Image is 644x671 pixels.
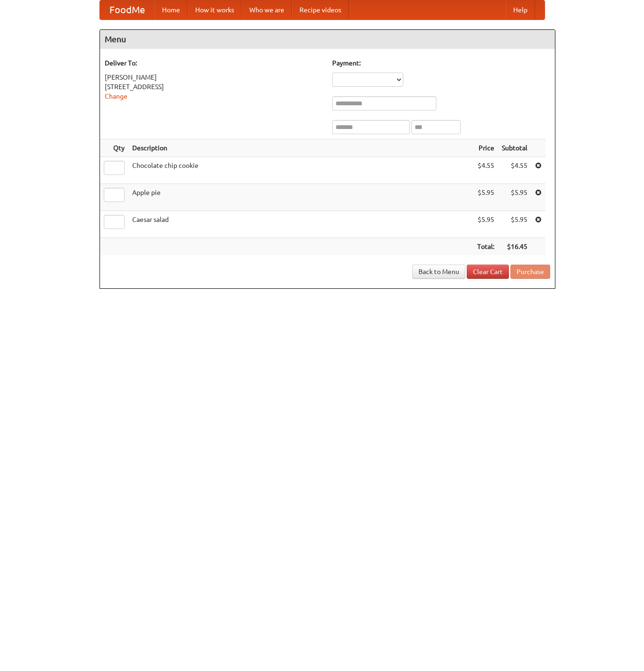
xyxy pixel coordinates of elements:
[128,211,473,238] td: Caesar salad
[473,157,498,184] td: $4.55
[473,211,498,238] td: $5.95
[473,139,498,157] th: Price
[506,0,535,19] a: Help
[292,0,349,19] a: Recipe videos
[498,238,531,256] th: $16.45
[100,0,154,19] a: FoodMe
[105,82,323,92] div: [STREET_ADDRESS]
[473,184,498,211] td: $5.95
[100,30,555,49] h4: Menu
[473,238,498,256] th: Total:
[105,73,323,82] div: [PERSON_NAME]
[412,265,465,279] a: Back to Menu
[332,58,550,68] h5: Payment:
[242,0,292,19] a: Who we are
[105,92,127,100] a: Change
[498,157,531,184] td: $4.55
[467,265,509,279] a: Clear Cart
[128,139,473,157] th: Description
[105,58,323,68] h5: Deliver To:
[100,139,128,157] th: Qty
[498,139,531,157] th: Subtotal
[154,0,188,19] a: Home
[128,184,473,211] td: Apple pie
[128,157,473,184] td: Chocolate chip cookie
[510,265,550,279] button: Purchase
[188,0,242,19] a: How it works
[498,184,531,211] td: $5.95
[498,211,531,238] td: $5.95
